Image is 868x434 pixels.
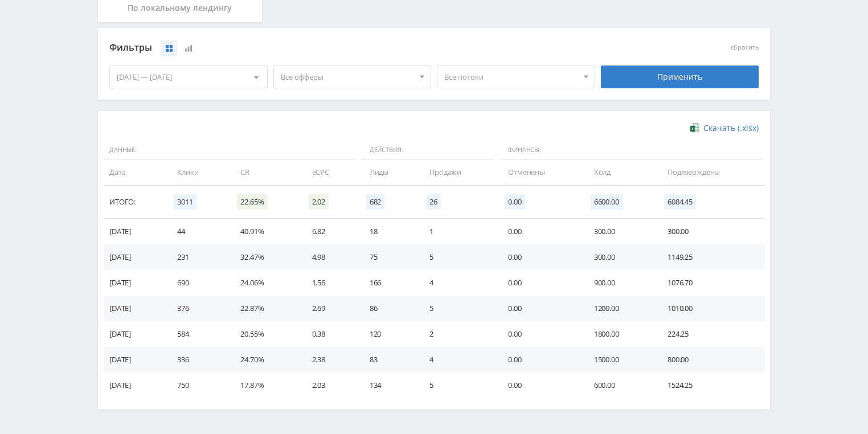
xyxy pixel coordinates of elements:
td: 1076.70 [656,270,764,296]
td: 83 [358,347,418,372]
td: 690 [166,270,229,296]
td: 1.56 [301,270,358,296]
td: 376 [166,296,229,321]
td: Лиды [358,159,418,185]
td: 900.00 [583,270,656,296]
td: Итого: [104,186,166,219]
div: [DATE] — [DATE] [110,66,267,88]
td: [DATE] [104,219,166,244]
td: 1010.00 [656,296,764,321]
span: 22.65% [237,194,267,210]
td: 0.00 [497,321,583,347]
span: Все потоки [444,66,578,88]
td: 17.87% [229,372,300,398]
td: 0.38 [301,321,358,347]
td: 224.25 [656,321,764,347]
td: 75 [358,244,418,270]
td: 0.00 [497,244,583,270]
span: Действия: [361,141,494,160]
td: 166 [358,270,418,296]
div: Фильтры [109,39,595,56]
td: 0.00 [497,372,583,398]
td: [DATE] [104,270,166,296]
td: 2 [418,321,497,347]
td: 2.03 [301,372,358,398]
td: 22.87% [229,296,300,321]
td: 5 [418,244,497,270]
span: 6084.45 [664,194,696,210]
td: 1500.00 [583,347,656,372]
td: Клики [166,159,229,185]
button: сбросить [731,44,759,51]
td: Дата [104,159,166,185]
td: Отменены [497,159,583,185]
td: 336 [166,347,229,372]
td: Подтверждены [656,159,764,185]
td: 0.00 [497,219,583,244]
td: 600.00 [583,372,656,398]
span: 3011 [174,194,196,210]
td: 800.00 [656,347,764,372]
td: 5 [418,372,497,398]
td: 0.00 [497,270,583,296]
td: 300.00 [656,219,764,244]
span: Все офферы [281,66,414,88]
td: 1524.25 [656,372,764,398]
td: [DATE] [104,296,166,321]
td: CR [229,159,300,185]
td: 1149.25 [656,244,764,270]
td: 300.00 [583,219,656,244]
div: Применить [601,65,759,88]
td: [DATE] [104,347,166,372]
td: 44 [166,219,229,244]
td: 1 [418,219,497,244]
td: [DATE] [104,321,166,347]
td: 5 [418,296,497,321]
span: Финансы: [499,141,761,160]
td: [DATE] [104,244,166,270]
td: 750 [166,372,229,398]
td: 0.00 [497,347,583,372]
span: 682 [366,194,385,210]
td: 231 [166,244,229,270]
img: xlsx [690,122,700,133]
td: 18 [358,219,418,244]
td: 300.00 [583,244,656,270]
td: 24.70% [229,347,300,372]
td: eCPC [301,159,358,185]
span: 2.02 [309,194,329,210]
td: 24.06% [229,270,300,296]
td: 6.82 [301,219,358,244]
td: 584 [166,321,229,347]
td: 1200.00 [583,296,656,321]
td: 1800.00 [583,321,656,347]
td: 40.91% [229,219,300,244]
td: Холд [583,159,656,185]
td: 120 [358,321,418,347]
td: 32.47% [229,244,300,270]
td: [DATE] [104,372,166,398]
td: 4 [418,270,497,296]
span: Скачать (.xlsx) [703,124,759,133]
td: 20.55% [229,321,300,347]
span: 26 [426,194,441,210]
td: 134 [358,372,418,398]
td: 4.98 [301,244,358,270]
td: 0.00 [497,296,583,321]
td: Продажи [418,159,497,185]
span: 0.00 [505,194,525,210]
td: 2.69 [301,296,358,321]
a: Скачать (.xlsx) [690,122,759,134]
span: Данные: [104,141,355,160]
td: 86 [358,296,418,321]
span: 6600.00 [591,194,623,210]
td: 2.38 [301,347,358,372]
td: 4 [418,347,497,372]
